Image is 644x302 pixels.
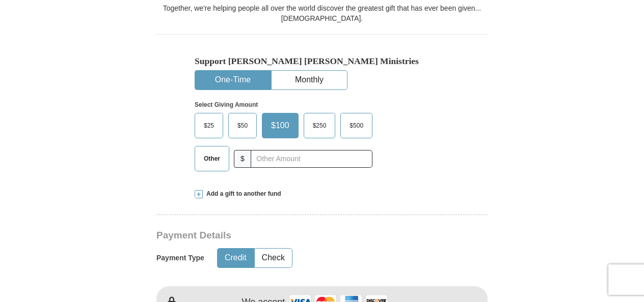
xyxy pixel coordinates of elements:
h5: Payment Type [156,254,204,262]
span: $500 [344,118,368,133]
span: Other [199,151,225,166]
h5: Support [PERSON_NAME] [PERSON_NAME] Ministries [195,56,449,67]
button: Check [255,249,292,267]
span: $25 [199,118,219,133]
span: $250 [308,118,332,133]
div: Together, we're helping people all over the world discover the greatest gift that has ever been g... [156,3,488,23]
button: Credit [218,249,254,267]
strong: Select Giving Amount [195,101,258,108]
button: Monthly [272,71,347,89]
button: One-Time [195,71,271,89]
h3: Payment Details [156,230,416,241]
span: $ [234,150,251,168]
input: Other Amount [251,150,372,168]
span: $50 [232,118,253,133]
span: $100 [266,118,294,133]
span: Add a gift to another fund [203,190,281,198]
